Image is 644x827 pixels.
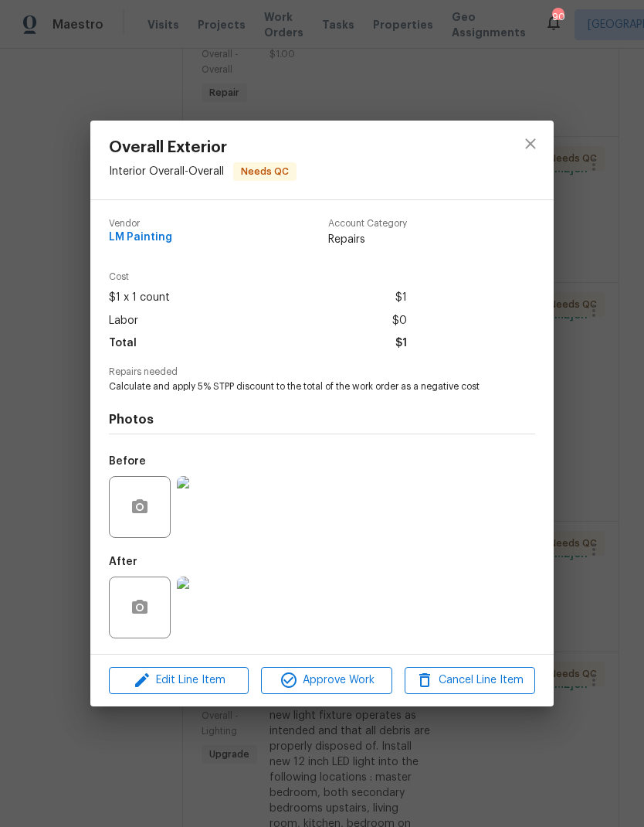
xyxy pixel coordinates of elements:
h5: Before [109,456,146,467]
button: Approve Work [261,667,391,694]
span: $1 [395,287,407,309]
span: Edit Line Item [114,671,244,690]
span: LM Painting [109,232,172,243]
h4: Photos [109,412,535,427]
span: $0 [392,310,407,332]
span: Cost [109,272,407,282]
span: Labor [109,310,138,332]
button: Edit Line Item [109,667,249,694]
button: close [512,125,549,162]
span: Account Category [328,219,407,229]
button: Cancel Line Item [405,667,535,694]
span: Repairs [328,232,407,247]
h5: After [109,556,137,567]
span: Repairs needed [109,367,535,377]
span: $1 x 1 count [109,287,170,309]
span: Cancel Line Item [409,671,530,690]
span: Calculate and apply 5% STPP discount to the total of the work order as a negative cost [109,380,493,393]
div: 90 [552,9,563,25]
span: Needs QC [235,164,295,179]
span: Interior Overall - Overall [109,166,224,177]
span: Total [109,332,137,355]
span: Overall Exterior [109,139,297,156]
span: Approve Work [266,671,387,690]
span: $1 [395,332,407,355]
span: Vendor [109,219,172,229]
